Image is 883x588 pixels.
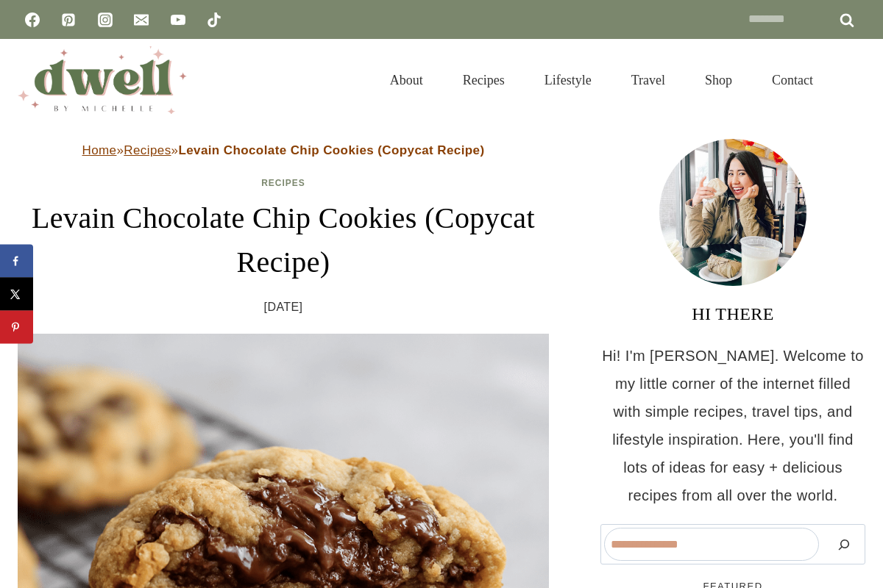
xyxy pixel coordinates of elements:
[261,178,305,188] a: Recipes
[826,528,862,561] button: Search
[264,296,303,318] time: [DATE]
[685,54,752,106] a: Shop
[752,54,833,106] a: Contact
[127,5,156,35] a: Email
[82,143,117,157] a: Home
[163,5,193,35] a: YouTube
[443,54,525,106] a: Recipes
[54,5,83,35] a: Pinterest
[600,301,865,327] h3: HI THERE
[199,5,229,35] a: TikTok
[370,54,443,106] a: About
[18,196,549,284] h1: Levain Chocolate Chip Cookies (Copycat Recipe)
[370,54,833,106] nav: Primary Navigation
[18,46,187,114] img: DWELL by michelle
[82,143,485,157] span: » »
[178,143,484,157] strong: Levain Chocolate Chip Cookies (Copycat Recipe)
[611,54,685,106] a: Travel
[600,342,865,509] p: Hi! I'm [PERSON_NAME]. Welcome to my little corner of the internet filled with simple recipes, tr...
[525,54,611,106] a: Lifestyle
[124,143,171,157] a: Recipes
[91,5,120,35] a: Instagram
[18,5,47,35] a: Facebook
[840,68,865,93] button: View Search Form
